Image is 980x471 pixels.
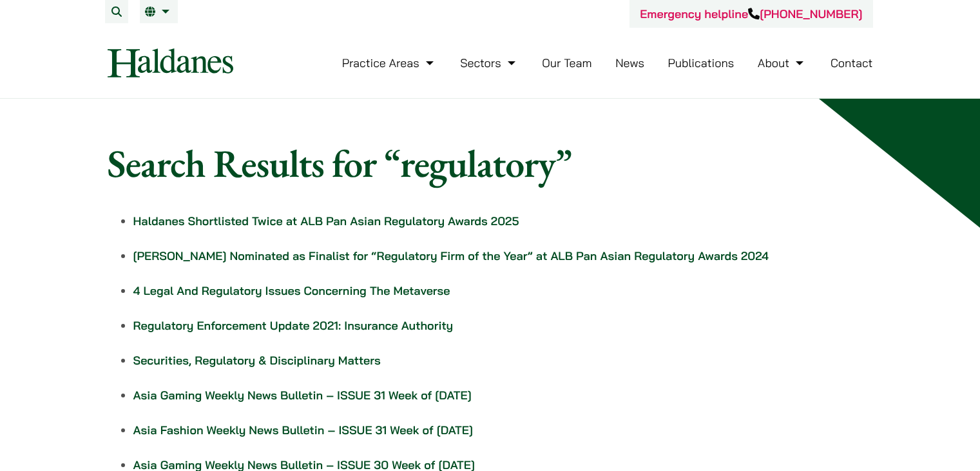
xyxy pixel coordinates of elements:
[542,55,591,70] a: Our Team
[615,55,644,70] a: News
[108,48,233,77] img: Logo of Haldanes
[831,55,873,70] a: Contact
[145,6,173,17] a: EN
[133,388,472,403] a: Asia Gaming Weekly News Bulletin – ISSUE 31 Week of [DATE]
[342,55,437,70] a: Practice Areas
[640,6,862,21] a: Emergency helpline[PHONE_NUMBER]
[668,55,735,70] a: Publications
[460,55,518,70] a: Sectors
[133,353,381,368] a: Securities, Regulatory & Disciplinary Matters
[758,55,807,70] a: About
[133,283,450,298] a: 4 Legal And Regulatory Issues Concerning The Metaverse
[133,214,519,228] a: Haldanes Shortlisted Twice at ALB Pan Asian Regulatory Awards 2025
[133,423,474,437] a: Asia Fashion Weekly News Bulletin – ISSUE 31 Week of [DATE]
[133,318,454,333] a: Regulatory Enforcement Update 2021: Insurance Authority
[133,248,769,263] a: [PERSON_NAME] Nominated as Finalist for “Regulatory Firm of the Year” at ALB Pan Asian Regulatory...
[108,140,873,186] h1: Search Results for “regulatory”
